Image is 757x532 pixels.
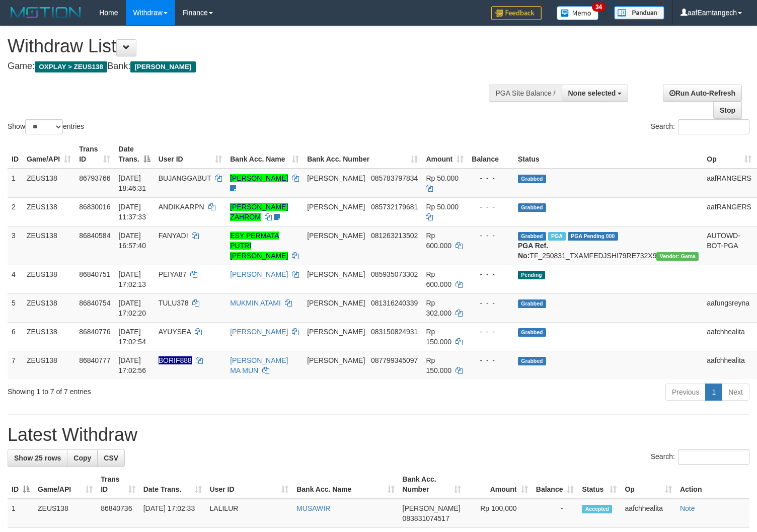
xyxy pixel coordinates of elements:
td: ZEUS138 [23,293,75,322]
h1: Withdraw List [8,36,495,56]
td: ZEUS138 [23,226,75,265]
span: [DATE] 17:02:20 [118,299,146,317]
span: Grabbed [518,328,546,337]
span: Copy 085732179681 to clipboard [371,203,418,211]
span: [DATE] 11:37:33 [118,203,146,221]
span: Copy 085935073302 to clipboard [371,270,418,278]
div: - - - [472,231,510,241]
th: Amount: activate to sort column ascending [422,140,468,169]
input: Search: [678,449,749,465]
td: [DATE] 17:02:33 [139,499,206,528]
label: Show entries [8,119,84,134]
th: ID: activate to sort column descending [8,470,34,499]
th: Bank Acc. Number: activate to sort column ascending [399,470,466,499]
th: Bank Acc. Name: activate to sort column ascending [292,470,398,499]
span: Accepted [582,505,612,513]
span: Pending [518,271,545,279]
a: CSV [97,449,125,467]
td: aafchhealita [703,351,755,379]
span: PEIYA87 [159,270,187,278]
a: [PERSON_NAME] [230,174,288,182]
td: LALILUR [206,499,293,528]
span: Grabbed [518,203,546,212]
span: Nama rekening ada tanda titik/strip, harap diedit [159,356,192,364]
td: AUTOWD-BOT-PGA [703,226,755,265]
h4: Game: Bank: [8,61,495,71]
span: Rp 302.000 [426,299,451,317]
span: BUJANGGABUT [159,174,211,182]
th: User ID: activate to sort column ascending [155,140,226,169]
td: Rp 100,000 [465,499,532,528]
span: Copy 083150824931 to clipboard [371,328,418,336]
span: 86840754 [79,299,110,307]
div: PGA Site Balance / [489,85,561,102]
span: Rp 150.000 [426,356,451,374]
th: ID [8,140,23,169]
input: Search: [678,119,749,134]
span: AYUYSEA [159,328,191,336]
span: 86840751 [79,270,110,278]
th: Op: activate to sort column ascending [703,140,755,169]
span: ANDIKAARPN [159,203,204,211]
th: Date Trans.: activate to sort column ascending [139,470,206,499]
a: Copy [67,449,98,467]
span: Rp 600.000 [426,270,451,288]
td: 7 [8,351,23,379]
a: Run Auto-Refresh [663,85,742,102]
button: None selected [562,85,629,102]
span: [DATE] 18:46:31 [118,174,146,192]
div: - - - [472,269,510,279]
td: 3 [8,226,23,265]
th: Trans ID: activate to sort column ascending [75,140,114,169]
span: Vendor URL: https://trx31.1velocity.biz [656,252,699,261]
th: Amount: activate to sort column ascending [465,470,532,499]
span: [PERSON_NAME] [307,299,365,307]
div: - - - [472,298,510,308]
th: Op: activate to sort column ascending [621,470,675,499]
a: Next [722,384,749,401]
a: [PERSON_NAME] [230,270,288,278]
th: Bank Acc. Number: activate to sort column ascending [303,140,422,169]
div: - - - [472,202,510,212]
td: 86840736 [97,499,139,528]
th: Balance [468,140,514,169]
td: aafchhealita [703,322,755,351]
td: ZEUS138 [23,197,75,226]
span: [PERSON_NAME] [307,328,365,336]
th: Bank Acc. Name: activate to sort column ascending [226,140,303,169]
label: Search: [651,449,749,465]
a: Stop [713,102,742,119]
td: ZEUS138 [23,351,75,379]
span: FANYADI [159,232,188,240]
div: - - - [472,355,510,365]
span: Copy 081263213502 to clipboard [371,232,418,240]
a: MUSAWIR [296,504,330,512]
span: Rp 50.000 [426,203,459,211]
a: Previous [665,384,706,401]
label: Search: [651,119,749,134]
span: Grabbed [518,299,546,308]
span: None selected [568,89,616,97]
a: [PERSON_NAME] MA MUN [230,356,288,374]
span: Rp 600.000 [426,232,451,250]
span: [PERSON_NAME] [307,174,365,182]
td: TF_250831_TXAMFEDJSHI79RE732X9 [514,226,703,265]
img: Feedback.jpg [491,6,542,20]
span: 34 [592,3,605,12]
span: 86840777 [79,356,110,364]
span: [DATE] 17:02:56 [118,356,146,374]
span: Rp 50.000 [426,174,459,182]
span: [PERSON_NAME] [307,356,365,364]
th: Balance: activate to sort column ascending [532,470,578,499]
span: [DATE] 17:02:13 [118,270,146,288]
td: 1 [8,169,23,198]
a: [PERSON_NAME] ZAHROM [230,203,288,221]
th: Trans ID: activate to sort column ascending [97,470,139,499]
td: ZEUS138 [23,322,75,351]
span: Copy 083831074517 to clipboard [403,514,449,522]
span: 86840776 [79,328,110,336]
td: 1 [8,499,34,528]
span: Copy [73,454,91,462]
td: ZEUS138 [23,169,75,198]
th: Action [676,470,749,499]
